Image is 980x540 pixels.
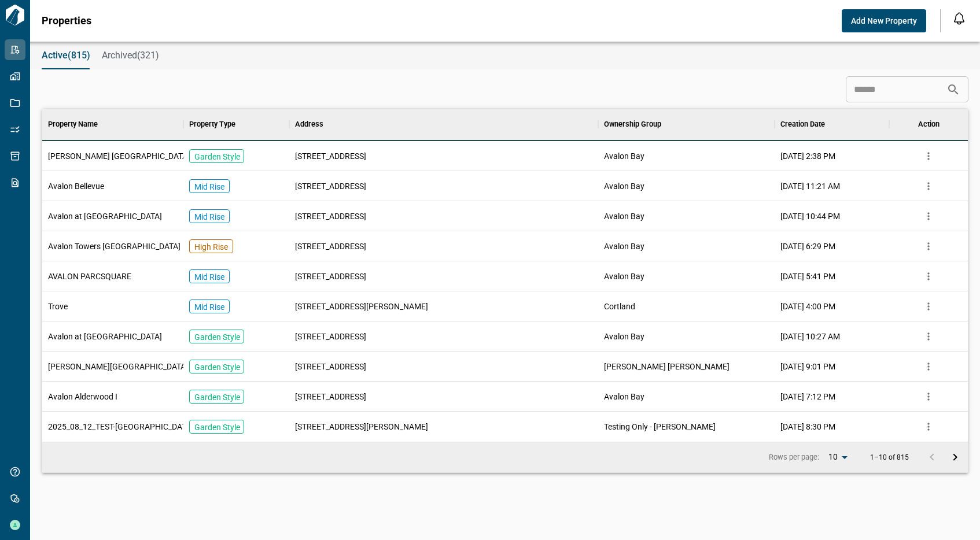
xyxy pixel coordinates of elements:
button: more [920,208,937,225]
span: Testing Only - [PERSON_NAME] [604,421,716,432]
button: more [920,177,937,195]
div: base tabs [30,42,980,69]
span: Properties [42,15,91,27]
span: Avalon Bay [604,210,644,222]
button: more [920,358,937,375]
span: AVALON PARCSQUARE [48,271,131,282]
span: [PERSON_NAME][GEOGRAPHIC_DATA] [48,361,188,372]
span: [STREET_ADDRESS] [295,180,366,192]
span: Trove [48,301,68,312]
div: Creation Date [775,108,889,140]
div: Ownership Group [604,108,661,140]
span: 2025_08_12_TEST-[GEOGRAPHIC_DATA] [48,421,193,432]
p: Mid Rise [194,271,224,283]
button: more [920,328,937,345]
div: Ownership Group [598,108,775,140]
span: Avalon Bay [604,180,644,192]
span: [PERSON_NAME] [PERSON_NAME] [604,361,730,372]
span: Avalon Bay [604,150,644,162]
div: Property Type [183,108,289,140]
div: Property Name [48,108,98,140]
span: Avalon Bay [604,271,644,282]
span: [STREET_ADDRESS] [295,391,366,402]
span: Active(815) [42,50,90,61]
p: Mid Rise [194,301,224,313]
span: [STREET_ADDRESS] [295,210,366,222]
p: Garden Style [194,151,240,162]
span: [DATE] 4:00 PM [780,301,835,312]
div: Creation Date [780,108,825,140]
span: [STREET_ADDRESS][PERSON_NAME] [295,421,428,432]
p: Rows per page: [769,452,819,463]
span: [PERSON_NAME] [GEOGRAPHIC_DATA] [48,150,190,162]
span: [STREET_ADDRESS] [295,331,366,342]
span: Avalon Bay [604,391,644,402]
button: more [920,418,937,435]
span: Avalon at [GEOGRAPHIC_DATA] [48,210,162,222]
span: Archived(321) [102,50,159,61]
span: Cortland [604,301,635,312]
button: Open notification feed [950,9,968,28]
span: [DATE] 5:41 PM [780,271,835,282]
p: Garden Style [194,421,240,433]
span: [DATE] 2:38 PM [780,150,835,162]
div: Property Name [42,108,183,140]
div: Address [295,108,323,140]
p: Garden Style [194,391,240,403]
span: [DATE] 9:01 PM [780,361,835,372]
span: Avalon Bay [604,331,644,342]
span: [DATE] 8:30 PM [780,421,835,432]
button: Go to next page [944,446,967,469]
button: Add New Property [842,9,926,32]
p: 1–10 of 815 [870,454,909,461]
div: Address [289,108,598,140]
div: Action [918,108,940,140]
span: [DATE] 7:12 PM [780,391,835,402]
p: High Rise [194,241,228,253]
button: more [920,238,937,255]
span: [STREET_ADDRESS] [295,241,366,252]
p: Mid Rise [194,181,224,193]
button: more [920,268,937,285]
button: more [920,147,937,165]
span: [STREET_ADDRESS] [295,271,366,282]
div: 10 [824,449,852,465]
span: Avalon Alderwood I [48,391,117,402]
span: [DATE] 10:44 PM [780,210,840,222]
div: Property Type [189,108,235,140]
span: [STREET_ADDRESS][PERSON_NAME] [295,301,428,312]
p: Garden Style [194,331,240,343]
p: Garden Style [194,361,240,373]
p: Mid Rise [194,211,224,223]
span: Add New Property [851,15,917,27]
span: [DATE] 11:21 AM [780,180,840,192]
button: more [920,298,937,315]
span: [STREET_ADDRESS] [295,361,366,372]
span: Avalon Bay [604,241,644,252]
span: [DATE] 10:27 AM [780,331,840,342]
span: [STREET_ADDRESS] [295,150,366,162]
span: Avalon Towers [GEOGRAPHIC_DATA] [48,241,180,252]
div: Action [889,108,968,140]
span: Avalon Bellevue [48,180,104,192]
button: more [920,388,937,405]
span: [DATE] 6:29 PM [780,241,835,252]
span: Avalon at [GEOGRAPHIC_DATA] [48,331,162,342]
